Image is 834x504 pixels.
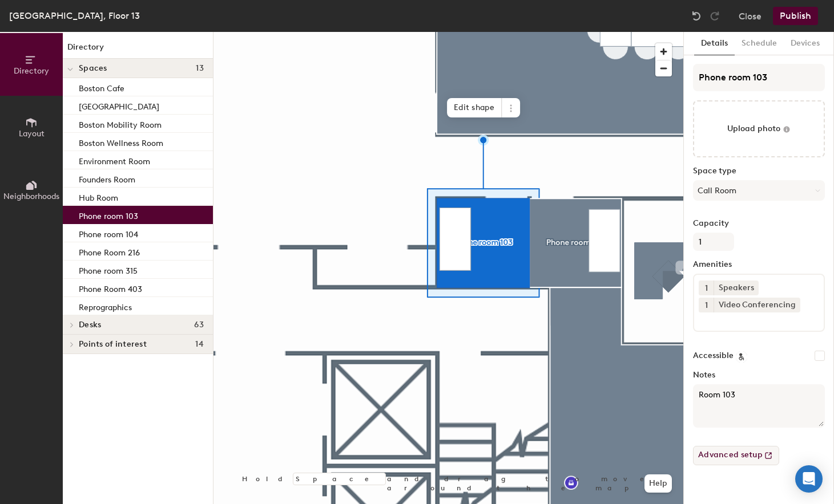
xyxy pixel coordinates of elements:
p: Phone room 315 [79,263,138,276]
button: Details [694,32,735,55]
p: Reprographics [79,299,132,312]
button: 1 [699,281,714,295]
h1: Directory [63,41,213,59]
label: Space type [693,166,825,176]
img: Undo [691,10,702,22]
span: Edit shape [447,98,502,117]
button: Close [739,7,762,25]
span: 1 [705,299,708,311]
p: Founders Room [79,172,135,185]
label: Notes [693,371,825,380]
button: Call Room [693,180,825,201]
span: Layout [19,129,45,139]
span: Neighborhoods [3,192,59,201]
label: Accessible [693,351,734,360]
div: Open Intercom Messenger [795,465,823,493]
img: Redo [709,10,720,22]
label: Capacity [693,219,825,228]
button: 1 [699,298,714,312]
textarea: Room 103 [693,384,825,428]
p: Phone room 104 [79,226,138,239]
span: Directory [14,66,49,76]
p: Phone Room 216 [79,245,140,258]
span: Spaces [79,64,107,73]
span: Points of interest [79,340,147,349]
span: 1 [705,282,708,294]
span: 63 [194,320,204,330]
button: Publish [773,7,818,25]
button: Advanced setup [693,446,779,465]
p: Boston Cafe [79,80,124,94]
button: Devices [784,32,827,55]
div: Video Conferencing [714,298,800,312]
button: Help [644,474,672,493]
button: Schedule [735,32,784,55]
div: [GEOGRAPHIC_DATA], Floor 13 [9,9,140,23]
div: Speakers [714,281,759,295]
label: Amenities [693,260,825,269]
span: 13 [196,64,204,73]
p: Hub Room [79,190,118,203]
p: Boston Wellness Room [79,135,163,148]
span: Desks [79,320,101,330]
p: [GEOGRAPHIC_DATA] [79,99,159,112]
p: Environment Room [79,153,150,166]
p: Boston Mobility Room [79,117,162,130]
span: 14 [195,340,204,349]
button: Upload photo [693,100,825,157]
p: Phone Room 403 [79,281,142,294]
p: Phone room 103 [79,208,138,221]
